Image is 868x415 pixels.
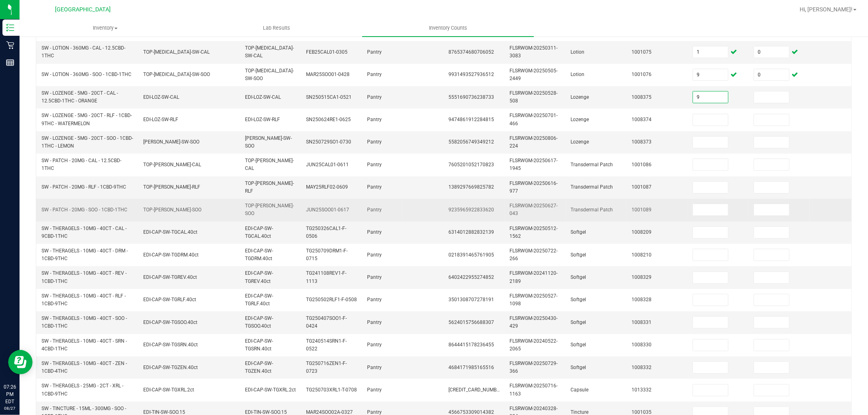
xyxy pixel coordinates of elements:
span: Lotion [571,72,584,77]
span: 6402422955274852 [448,274,494,280]
span: TOP-[MEDICAL_DATA]-SW-CAL [143,49,210,55]
span: Lozenge [571,117,589,122]
span: 1008328 [632,297,652,302]
span: 5624015756688307 [448,319,494,325]
span: TG250716ZEN1-F-0723 [306,361,347,374]
span: EDI-CAP-SW-TGZEN.40ct [143,365,198,370]
span: Softgel [571,252,586,258]
span: Pantry [367,387,382,393]
span: SW - THERAGELS - 10MG - 40CT - SOO - 1CBD-1THC [42,315,127,329]
span: Pantry [367,207,382,213]
span: EDI-CAP-SW-TGCAL.40ct [245,226,273,239]
span: Pantry [367,252,382,258]
span: 1008373 [632,139,652,145]
span: Softgel [571,297,586,302]
inline-svg: Reports [6,59,14,67]
span: Lozenge [571,139,589,145]
span: EDI-TIN-SW-SOO.15 [143,409,185,415]
span: EDI-CAP-SW-TGDRM.40ct [245,248,273,261]
span: FLSRWGM-20250722-266 [509,248,558,261]
span: TOP-[PERSON_NAME]-SOO [143,207,201,213]
p: 07:26 PM EDT [4,383,16,405]
span: 1389297669825782 [448,184,494,190]
span: 5551690736238733 [448,94,494,100]
span: EDI-LOZ-SW-CAL [245,94,281,100]
span: EDI-CAP-SW-TGCAL.40ct [143,229,197,235]
span: EDI-TIN-SW-SOO.15 [245,409,287,415]
span: FLSRWGM-20241120-2189 [509,270,558,284]
span: EDI-CAP-SW-TGSRN.40ct [143,342,198,348]
span: EDI-CAP-SW-TGSOO.40ct [143,319,197,325]
inline-svg: Retail [6,41,14,49]
span: 8644415178236455 [448,342,494,348]
span: FLSRWGM-20250716-1163 [509,383,558,396]
span: SN250729SO1-0730 [306,139,351,145]
span: TOP-[MEDICAL_DATA]-SW-CAL [245,45,294,59]
span: EDI-LOZ-SW-CAL [143,94,179,100]
span: FLSRWGM-20250512-1562 [509,226,558,239]
span: MAR25SOO01-0428 [306,72,350,77]
span: [PERSON_NAME]-SW-SOO [245,135,292,149]
span: EDI-CAP-SW-TGXRL.2ct [143,387,194,393]
span: 1008330 [632,342,652,348]
span: SW - PATCH - 20MG - CAL - 12.5CBD-1THC [42,158,121,171]
span: TG250326CAL1-F-0506 [306,226,346,239]
span: EDI-CAP-SW-TGRLF.40ct [143,297,196,302]
span: SW - THERAGELS - 10MG - 40CT - ZEN - 1CBD-4THC [42,361,127,374]
span: FLSRWGM-20250701-466 [509,113,558,126]
span: Pantry [367,117,382,122]
span: SN250515CA1-0521 [306,94,352,100]
span: 4566753309014382 [448,409,494,415]
span: Pantry [367,94,382,100]
span: SW - LOZENGE - 5MG - 20CT - SOO - 1CBD-1THC - LEMON [42,135,133,149]
span: SW - PATCH - 20MG - RLF - 1CBD-9THC [42,184,126,190]
span: 9474861912284815 [448,117,494,122]
span: SW - LOZENGE - 5MG - 20CT - CAL - 12.5CBD-1THC - ORANGE [42,90,118,104]
span: Inventory [20,24,190,32]
span: EDI-CAP-SW-TGSRN.40ct [245,338,273,352]
span: TG250703XRL1-T-0708 [306,387,357,393]
span: Pantry [367,365,382,370]
span: Softgel [571,274,586,280]
span: Softgel [571,342,586,348]
span: Transdermal Patch [571,184,613,190]
span: Softgel [571,365,586,370]
span: FEB25CAL01-0305 [306,49,348,55]
span: TOP-[PERSON_NAME]-RLF [143,184,200,190]
span: Softgel [571,319,586,325]
span: Lab Results [252,24,301,32]
span: TOP-[PERSON_NAME]-RLF [245,180,294,194]
span: Softgel [571,229,586,235]
span: Lotion [571,49,584,55]
span: SW - THERAGELS - 10MG - 40CT - DRM - 1CBD-9THC [42,248,128,261]
span: 1001086 [632,162,652,167]
span: Pantry [367,49,382,55]
span: EDI-CAP-SW-TGRLF.40ct [245,293,273,306]
span: EDI-CAP-SW-TGDRM.40ct [143,252,199,258]
span: FLSRWGM-20250729-366 [509,361,558,374]
span: 1008209 [632,229,652,235]
span: FLSRWGM-20250430-429 [509,315,558,329]
span: 0218391465761905 [448,252,494,258]
span: Transdermal Patch [571,162,613,167]
span: 9235965922833620 [448,207,494,213]
span: FLSRWGM-20250527-1098 [509,293,558,306]
span: SW - THERAGELS - 25MG - 2CT - XRL - 1CBD-9THC [42,383,123,396]
span: SW - THERAGELS - 10MG - 40CT - CAL - 9CBD-1THC [42,226,127,239]
span: FLSRWGM-20250617-1945 [509,158,558,171]
span: Pantry [367,274,382,280]
span: 7605201052170823 [448,162,494,167]
span: Hi, [PERSON_NAME]! [800,6,853,13]
span: TOP-[MEDICAL_DATA]-SW-SOO [245,68,294,81]
span: FLSRWGM-20250806-224 [509,135,558,149]
span: FLSRWGM-20250616-977 [509,180,558,194]
span: 1008331 [632,319,652,325]
a: Inventory Counts [362,20,533,37]
span: TG241108REV1-F-1113 [306,270,346,284]
span: 3501308707278191 [448,297,494,302]
span: SW - LOTION - 360MG - CAL - 12.5CBD-1THC [42,45,125,59]
span: EDI-CAP-SW-TGZEN.40ct [245,361,273,374]
span: 8765374680706052 [448,49,494,55]
a: Inventory [20,20,191,37]
span: TG250709DRM1-F-0715 [306,248,348,261]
